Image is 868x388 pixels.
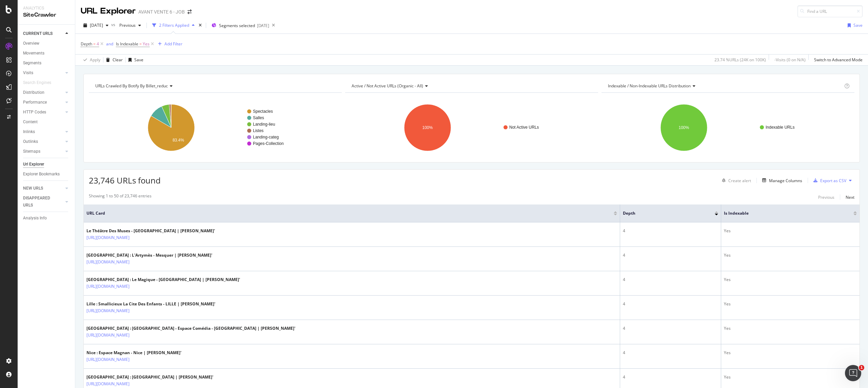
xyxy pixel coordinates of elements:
[253,135,279,139] text: Landing-categ
[724,210,843,216] span: Is Indexable
[818,194,834,200] div: Previous
[89,175,161,186] span: 23,746 URLs found
[350,81,592,91] h4: Active / Not Active URLs
[23,89,63,96] a: Distribution
[724,325,857,331] div: Yes
[86,301,215,307] div: Lille : Smallicieux La Cite Des Enfants - LILLE | [PERSON_NAME]'
[173,138,184,143] text: 83.4%
[139,41,142,47] span: =
[724,301,857,307] div: Yes
[86,228,215,234] div: Le Théâtre Des Muses - [GEOGRAPHIC_DATA] | [PERSON_NAME]'
[86,356,130,363] a: [URL][DOMAIN_NAME]
[23,69,33,77] div: Visits
[126,55,143,65] button: Save
[509,125,539,130] text: Not Active URLs
[23,138,63,145] a: Outlinks
[164,41,182,47] div: Add Filter
[623,350,718,356] div: 4
[811,175,846,186] button: Export as CSV
[86,350,181,356] div: Nice : Espace Magnan - Nice | [PERSON_NAME]'
[23,161,44,168] div: Url Explorer
[845,365,861,381] iframe: Intercom live chat
[90,57,100,63] div: Apply
[724,350,857,356] div: Yes
[23,5,70,11] div: Analytics
[23,185,63,192] a: NEW URLS
[89,98,339,157] svg: A chart.
[601,98,852,157] svg: A chart.
[86,283,130,290] a: [URL][DOMAIN_NAME]
[623,228,718,234] div: 4
[23,109,63,116] a: HTTP Codes
[345,98,596,157] div: A chart.
[106,41,113,47] button: and
[23,30,63,37] a: CURRENT URLS
[724,374,857,380] div: Yes
[23,195,57,209] div: DISAPPEARED URLS
[86,374,213,380] div: [GEOGRAPHIC_DATA] : [GEOGRAPHIC_DATA] | [PERSON_NAME]'
[811,55,863,65] button: Switch to Advanced Mode
[219,23,255,28] span: Segments selected
[422,125,433,130] text: 100%
[253,115,264,120] text: Salles
[93,41,96,47] span: =
[253,109,273,114] text: Spectacles
[23,118,38,126] div: Content
[86,210,612,216] span: URL Card
[23,128,63,135] a: Inlinks
[623,301,718,307] div: 4
[352,83,423,89] span: Active / Not Active URLs (organic - all)
[23,215,47,222] div: Analysis Info
[23,215,70,222] a: Analysis Info
[607,81,843,91] h4: Indexable / Non-Indexable URLs Distribution
[81,5,136,17] div: URL Explorer
[714,57,766,63] div: 23.74 % URLs ( 24K on 100K )
[774,57,806,63] div: - Visits ( 0 on N/A )
[117,20,144,31] button: Previous
[253,141,284,146] text: Pages-Collection
[86,234,130,241] a: [URL][DOMAIN_NAME]
[197,22,203,29] div: times
[724,277,857,283] div: Yes
[23,60,70,67] a: Segments
[859,365,864,370] span: 1
[23,148,40,155] div: Sitemaps
[719,175,751,186] button: Create alert
[90,22,103,28] span: 2025 Sep. 8th
[724,228,857,234] div: Yes
[623,374,718,380] div: 4
[623,325,718,331] div: 4
[846,194,854,200] div: Next
[23,171,60,178] div: Explorer Bookmarks
[23,118,70,126] a: Content
[159,22,189,28] div: 2 Filters Applied
[23,99,63,106] a: Performance
[113,57,123,63] div: Clear
[23,99,47,106] div: Performance
[820,178,846,184] div: Export as CSV
[814,57,863,63] div: Switch to Advanced Mode
[23,69,63,77] a: Visits
[818,193,834,201] button: Previous
[86,277,240,283] div: [GEOGRAPHIC_DATA] : Le Magique - [GEOGRAPHIC_DATA] | [PERSON_NAME]'
[608,83,691,89] span: Indexable / Non-Indexable URLs distribution
[23,171,70,178] a: Explorer Bookmarks
[253,122,275,127] text: Landing-lieu
[86,259,130,265] a: [URL][DOMAIN_NAME]
[209,20,269,31] button: Segments selected[DATE]
[623,277,718,283] div: 4
[759,176,802,185] button: Manage Columns
[678,125,689,130] text: 100%
[81,20,111,31] button: [DATE]
[86,332,130,339] a: [URL][DOMAIN_NAME]
[143,39,150,49] span: Yes
[724,252,857,258] div: Yes
[766,125,794,130] text: Indexable URLs
[623,252,718,258] div: 4
[23,89,44,96] div: Distribution
[769,178,802,184] div: Manage Columns
[23,40,39,47] div: Overview
[23,79,51,86] div: Search Engines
